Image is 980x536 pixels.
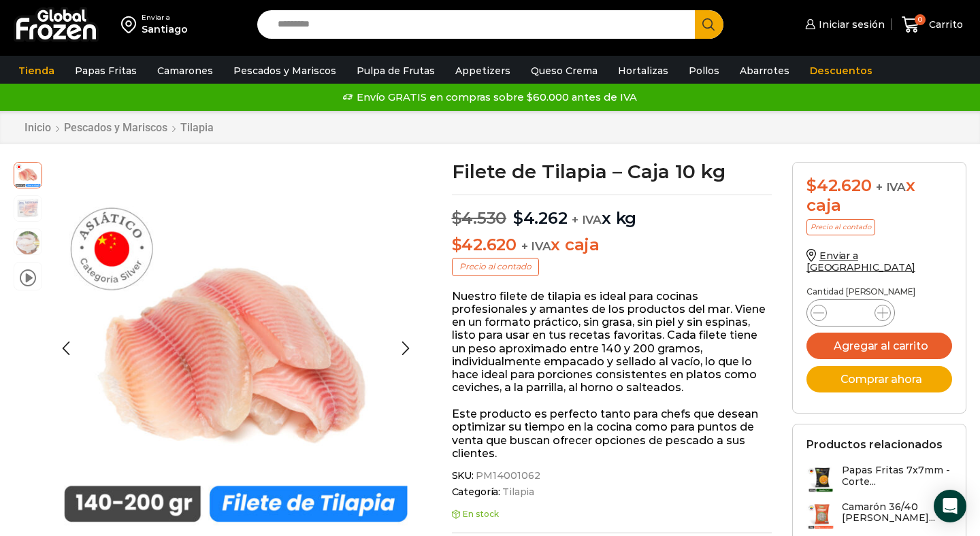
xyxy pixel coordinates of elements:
[452,208,507,228] bdi: 4.530
[842,465,952,488] h3: Papas Fritas 7x7mm - Corte...
[838,303,864,322] input: Product quantity
[452,208,462,228] span: $
[389,331,423,365] div: Next slide
[474,470,540,482] span: PM14001062
[142,13,188,22] div: Enviar a
[521,239,551,253] span: + IVA
[452,407,772,460] p: Este producto es perfecto tanto para chefs que desean optimizar su tiempo en la cocina como para ...
[452,470,772,482] span: SKU:
[876,180,906,194] span: + IVA
[121,13,142,36] img: address-field-icon.svg
[448,58,517,84] a: Appetizers
[815,18,885,31] span: Iniciar sesión
[806,219,875,235] p: Precio al contado
[14,229,42,256] span: plato-tilapia
[806,465,952,494] a: Papas Fritas 7x7mm - Corte...
[63,121,168,134] a: Pescados y Mariscos
[695,10,723,39] button: Search button
[452,162,772,181] h1: Filete de Tilapia – Caja 10 kg
[806,438,943,451] h2: Productos relacionados
[806,175,871,195] bdi: 42.620
[500,486,534,498] a: Tilapia
[806,250,915,273] a: Enviar a [GEOGRAPHIC_DATA]
[806,501,952,531] a: Camarón 36/40 [PERSON_NAME]...
[452,235,772,255] p: x caja
[806,333,952,359] button: Agregar al carrito
[898,9,966,41] a: 0 Carrito
[14,161,42,188] span: filete-tilapa-140-200
[14,194,42,221] span: tilapia-4
[572,213,602,227] span: + IVA
[682,58,726,84] a: Pollos
[915,14,926,25] span: 0
[452,235,462,254] span: $
[452,509,772,519] p: En stock
[806,366,952,392] button: Comprar ahora
[513,208,523,228] span: $
[150,58,220,84] a: Camarones
[452,258,539,275] p: Precio al contado
[452,235,517,254] bdi: 42.620
[227,58,343,84] a: Pescados y Mariscos
[611,58,675,84] a: Hortalizas
[12,58,61,84] a: Tienda
[68,58,144,84] a: Papas Fritas
[452,486,772,498] span: Categoría:
[806,287,952,297] p: Cantidad [PERSON_NAME]
[180,121,214,134] a: Tilapia
[926,18,963,31] span: Carrito
[452,290,772,395] p: Nuestro filete de tilapia es ideal para cocinas profesionales y amantes de los productos del mar....
[733,58,796,84] a: Abarrotes
[452,195,772,229] p: x kg
[24,121,52,134] a: Inicio
[49,331,83,365] div: Previous slide
[934,490,966,522] div: Open Intercom Messenger
[806,175,817,195] span: $
[49,162,423,535] div: 1 / 4
[49,162,423,535] img: filete-tilapa-140-200
[524,58,604,84] a: Queso Crema
[513,208,568,228] bdi: 4.262
[842,501,952,524] h3: Camarón 36/40 [PERSON_NAME]...
[24,121,214,134] nav: Breadcrumb
[350,58,442,84] a: Pulpa de Frutas
[802,11,885,38] a: Iniciar sesión
[803,58,879,84] a: Descuentos
[806,176,952,216] div: x caja
[142,22,188,36] div: Santiago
